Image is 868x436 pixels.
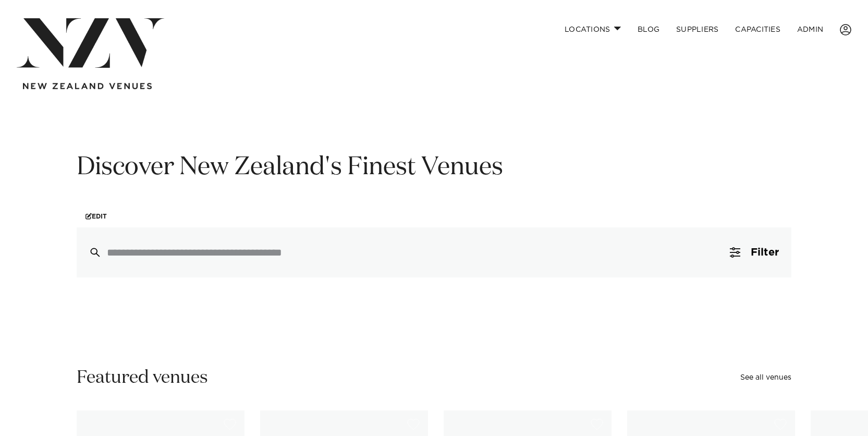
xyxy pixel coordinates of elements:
span: Filter [751,247,779,258]
img: new-zealand-venues-text.png [23,83,152,90]
a: BLOG [629,18,668,41]
h1: Discover New Zealand's Finest Venues [77,151,791,184]
a: Locations [556,18,629,41]
a: SUPPLIERS [668,18,727,41]
button: Filter [717,227,791,277]
img: nzv-logo.png [17,18,164,68]
a: ADMIN [789,18,832,41]
a: See all venues [740,374,791,381]
a: Capacities [727,18,789,41]
h2: Featured venues [77,366,208,390]
a: Edit [77,205,116,227]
